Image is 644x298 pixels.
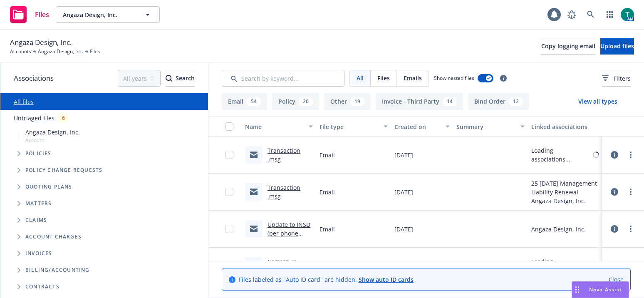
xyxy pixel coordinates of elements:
button: Name [242,117,316,137]
div: Loading associations... [531,146,591,164]
button: Linked associations [528,117,602,137]
span: Filters [614,74,631,83]
span: [DATE] [394,151,413,159]
div: Search [166,70,195,86]
div: 12 [509,97,523,106]
button: Filters [602,70,631,87]
span: Copy logging email [541,42,595,50]
span: Angaza Design, Inc. [10,37,72,48]
span: Files [35,11,49,18]
span: Email [320,188,335,196]
span: Invoices [25,251,52,256]
button: Policy [272,93,319,110]
input: Search by keyword... [222,70,344,87]
div: Angaza Design, Inc. [531,225,586,233]
span: Quoting plans [25,184,72,189]
span: Email [320,151,335,159]
a: more [626,150,636,160]
button: Created on [391,117,453,137]
input: Select all [225,122,233,131]
a: more [626,224,636,234]
button: Angaza Design, Inc. [56,6,160,23]
a: Update to INSD (per phone call).msg [268,221,310,246]
button: Nova Assist [572,281,629,298]
span: Angaza Design, Inc. [63,10,135,19]
a: Search [582,6,599,23]
a: Corresp re newco and oldco.msg [268,258,298,283]
a: Files [7,3,52,26]
div: 25 [DATE] Management Liability Renewal [531,179,599,196]
a: Transaction .msg [268,147,300,163]
span: Billing/Accounting [25,268,90,273]
div: Summary [456,122,515,131]
div: 20 [299,97,313,106]
span: Matters [25,201,52,206]
span: [DATE] [394,188,413,196]
button: Bind Order [468,93,529,110]
button: SearchSearch [166,70,195,87]
div: Loading associations... [531,257,591,275]
span: Policies [25,151,52,156]
span: Account [25,137,80,144]
span: Account charges [25,234,82,239]
input: Toggle Row Selected [225,188,233,196]
button: Upload files [600,38,634,55]
svg: Search [166,75,172,82]
span: Files labeled as "Auto ID card" are hidden. [239,275,414,284]
button: Email [222,93,267,110]
a: Untriaged files [14,114,54,122]
a: Close [609,275,624,284]
span: All [357,74,364,82]
span: Files [90,48,100,55]
button: Invoice - Third Party [376,93,463,110]
div: Linked associations [531,122,599,131]
a: more [626,187,636,197]
span: Email [320,225,335,233]
div: 14 [443,97,457,106]
div: Angaza Design, Inc. [531,196,599,205]
a: Angaza Design, Inc. [38,48,83,55]
div: 54 [247,97,261,106]
button: File type [316,117,391,137]
span: [DATE] [394,225,413,233]
span: Angaza Design, Inc. [25,128,80,137]
a: Report a Bug [563,6,580,23]
span: Claims [25,218,47,223]
a: Accounts [10,48,31,55]
div: Drag to move [572,282,582,298]
a: Switch app [602,6,618,23]
div: Tree Example [0,126,208,262]
span: Policy change requests [25,168,102,173]
span: Nova Assist [589,286,622,293]
input: Toggle Row Selected [225,151,233,159]
div: 6 [58,113,69,123]
span: Associations [14,73,54,84]
span: Contracts [25,284,59,289]
span: Filters [602,74,631,83]
button: Summary [453,117,528,137]
div: Name [245,122,304,131]
a: All files [14,98,34,106]
span: Upload files [600,42,634,50]
span: Files [377,74,390,82]
button: Other [324,93,371,110]
span: Show nested files [434,74,474,82]
input: Toggle Row Selected [225,225,233,233]
button: View all types [565,93,631,110]
div: File type [320,122,378,131]
button: Copy logging email [541,38,595,55]
div: 19 [350,97,364,106]
span: Emails [404,74,422,82]
div: Created on [394,122,441,131]
a: Show auto ID cards [359,276,414,283]
a: Transaction .msg [268,184,300,200]
img: photo [621,8,634,21]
